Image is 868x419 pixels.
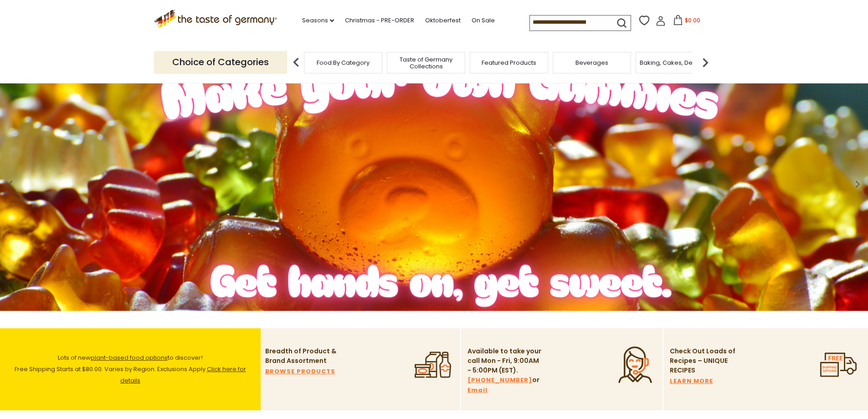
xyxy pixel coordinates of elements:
[154,51,287,73] p: Choice of Categories
[668,15,706,29] button: $0.00
[287,53,305,72] img: previous arrow
[467,347,543,395] p: Available to take your call Mon - Fri, 9:00AM - 5:00PM (EST). or
[670,376,713,386] a: LEARN MORE
[302,16,334,26] a: Seasons
[575,59,608,66] a: Beverages
[482,59,536,66] a: Featured Products
[15,353,246,385] span: Lots of new to discover! Free Shipping Starts at $80.00. Varies by Region. Exclusions Apply.
[345,16,414,26] a: Christmas - PRE-ORDER
[265,367,335,377] a: BROWSE PRODUCTS
[425,16,461,26] a: Oktoberfest
[670,347,736,375] p: Check Out Loads of Recipes – UNIQUE RECIPES
[467,385,488,395] a: Email
[390,56,462,70] a: Taste of Germany Collections
[317,59,370,66] a: Food By Category
[265,347,340,366] p: Breadth of Product & Brand Assortment
[640,59,710,66] a: Baking, Cakes, Desserts
[467,375,532,385] a: [PHONE_NUMBER]
[472,16,495,26] a: On Sale
[696,53,714,72] img: next arrow
[91,353,168,362] a: plant-based food options
[685,16,700,24] span: $0.00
